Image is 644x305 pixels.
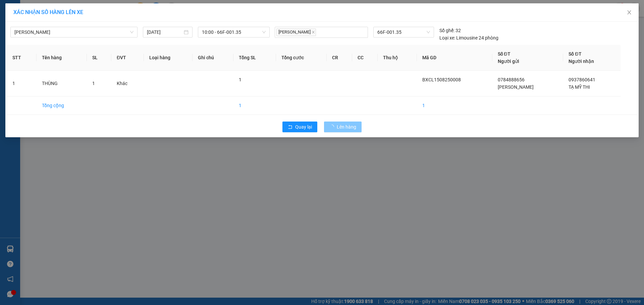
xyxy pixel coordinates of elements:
[282,122,317,132] button: rollbackQuay lại
[6,22,103,31] div: 0931885967
[327,45,352,71] th: CR
[6,31,103,55] span: BÃI ĐÃ QUA [GEOGRAPHIC_DATA]
[569,51,581,57] span: Số ĐT
[569,77,595,82] span: 0937860641
[312,30,315,34] span: close
[337,123,356,131] span: Lên hàng
[377,27,430,37] span: 66F-001.35
[111,71,144,96] td: Khác
[6,6,16,13] span: Gửi:
[352,45,378,71] th: CC
[13,9,83,15] span: XÁC NHẬN SỐ HÀNG LÊN XE
[111,45,144,71] th: ĐVT
[569,59,594,64] span: Người nhận
[324,122,362,132] button: Lên hàng
[498,77,525,82] span: 0784888656
[498,51,511,57] span: Số ĐT
[87,45,111,71] th: SL
[6,14,103,22] div: CHỊ TIÊN
[276,45,327,71] th: Tổng cước
[6,6,103,14] div: BX [PERSON_NAME]
[569,84,590,90] span: TẠ MỸ THI
[37,96,87,115] td: Tổng cộng
[193,45,233,71] th: Ghi chú
[417,96,492,115] td: 1
[620,3,639,22] button: Close
[378,45,417,71] th: Thu hộ
[498,59,519,64] span: Người gửi
[144,45,193,71] th: Loại hàng
[439,27,454,34] span: Số ghế:
[276,28,316,36] span: [PERSON_NAME]
[422,77,461,82] span: BXCL1508250008
[92,81,95,86] span: 1
[329,125,337,129] span: loading
[239,77,241,82] span: 1
[439,27,461,34] div: 32
[417,45,492,71] th: Mã GD
[37,45,87,71] th: Tên hàng
[233,45,276,71] th: Tổng SL
[627,10,632,15] span: close
[7,45,37,71] th: STT
[439,34,498,42] div: Limousine 24 phòng
[288,125,292,130] span: rollback
[37,71,87,96] td: THÙNG
[6,35,15,42] span: DĐ:
[202,27,266,37] span: 10:00 - 66F-001.35
[498,84,534,90] span: [PERSON_NAME]
[7,71,37,96] td: 1
[295,123,312,131] span: Quay lại
[147,28,182,36] input: 15/08/2025
[233,96,276,115] td: 1
[14,27,133,37] span: Cao Lãnh - Hồ Chí Minh
[439,34,455,42] span: Loại xe:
